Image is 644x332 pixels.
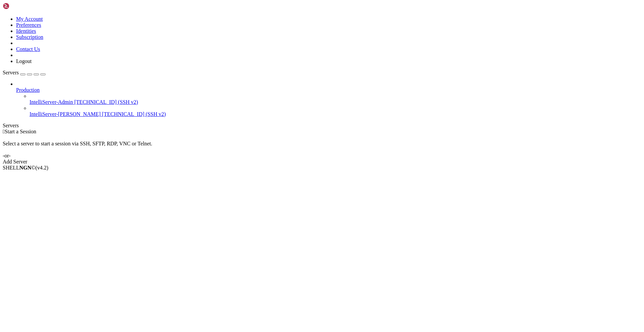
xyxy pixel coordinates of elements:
li: IntelliServer-Admin [TECHNICAL_ID] (SSH v2) [30,93,641,105]
a: Production [16,87,641,93]
span: Start a Session [5,129,36,134]
li: IntelliServer-[PERSON_NAME] [TECHNICAL_ID] (SSH v2) [30,105,641,117]
div: Add Server [3,159,641,165]
li: Production [16,81,641,117]
div: Select a server to start a session via SSH, SFTP, RDP, VNC or Telnet. -or- [3,135,641,159]
span: IntelliServer-[PERSON_NAME] [30,111,101,117]
img: Shellngn [3,3,41,9]
span: [TECHNICAL_ID] (SSH v2) [74,99,138,105]
a: Contact Us [16,46,40,52]
a: IntelliServer-[PERSON_NAME] [TECHNICAL_ID] (SSH v2) [30,111,641,117]
span: 4.2.0 [36,165,49,171]
a: Preferences [16,22,41,28]
a: Servers [3,70,46,75]
span: SHELL © [3,165,48,171]
a: My Account [16,16,43,22]
span: Production [16,87,40,93]
div: Servers [3,123,641,129]
a: IntelliServer-Admin [TECHNICAL_ID] (SSH v2) [30,99,641,105]
span:  [3,129,5,134]
span: IntelliServer-Admin [30,99,73,105]
span: Servers [3,70,19,75]
span: [TECHNICAL_ID] (SSH v2) [102,111,166,117]
b: NGN [19,165,32,171]
a: Logout [16,58,32,64]
a: Subscription [16,34,43,40]
a: Identities [16,28,36,34]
